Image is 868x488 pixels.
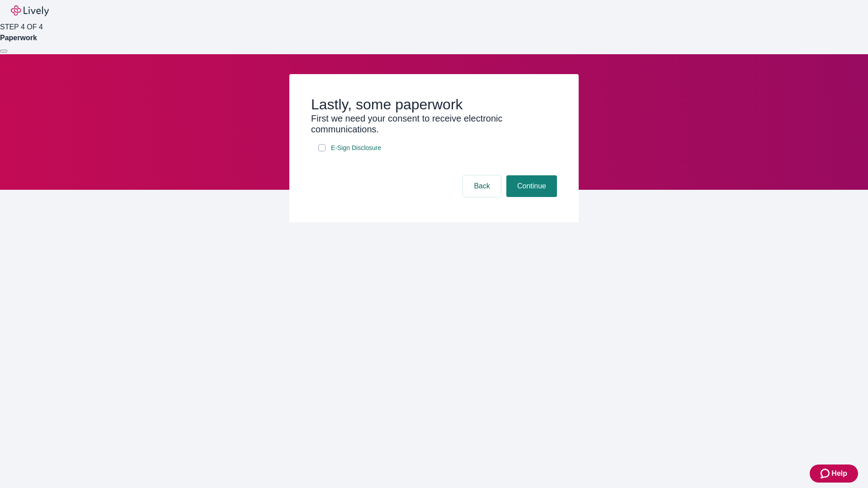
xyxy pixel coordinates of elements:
a: e-sign disclosure document [329,142,383,154]
button: Back [463,175,501,197]
button: Zendesk support iconHelp [810,465,858,483]
img: Lively [11,5,49,16]
button: Continue [506,175,557,197]
h3: First we need your consent to receive electronic communications. [311,113,557,135]
span: E-Sign Disclosure [331,143,381,153]
h2: Lastly, some paperwork [311,96,557,113]
span: Help [831,468,847,479]
svg: Zendesk support icon [821,468,831,479]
